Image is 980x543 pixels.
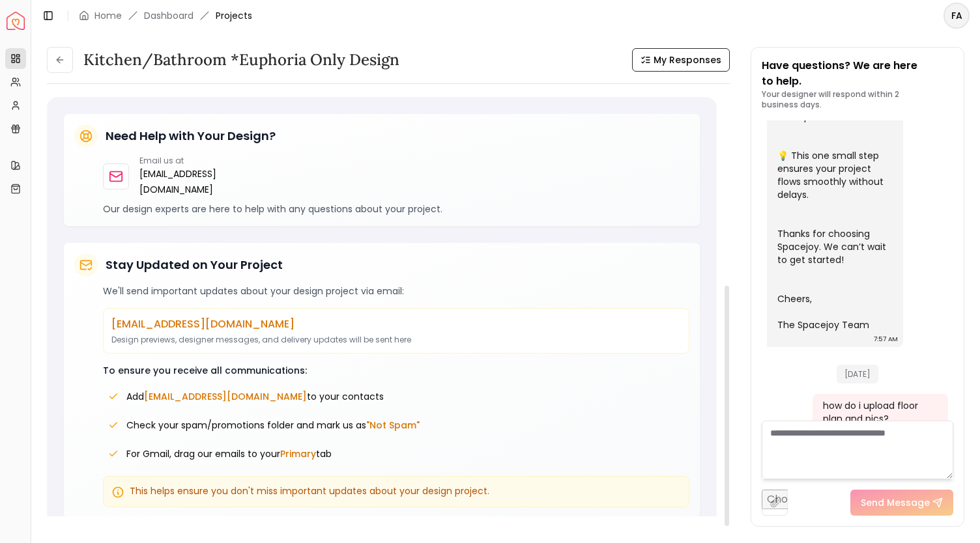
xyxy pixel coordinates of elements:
h3: Kitchen/Bathroom *Euphoria Only design [83,49,399,70]
span: [DATE] [837,365,878,383]
p: To ensure you receive all communications: [103,364,689,377]
button: FA [944,3,970,29]
p: Our design experts are here to help with any questions about your project. [103,202,689,216]
span: Add to your contacts [126,390,384,403]
button: My Responses [632,48,730,72]
span: This helps ensure you don't miss important updates about your design project. [130,484,489,497]
span: Projects [216,9,252,22]
span: Primary [280,447,316,460]
p: Have questions? We are here to help. [762,58,953,89]
span: For Gmail, drag our emails to your tab [126,447,332,460]
h5: Need Help with Your Design? [106,127,276,145]
span: "Not Spam" [366,419,420,432]
p: Design previews, designer messages, and delivery updates will be sent here [111,335,681,345]
div: how do i upload floor plan and pics? [823,399,936,425]
span: My Responses [654,53,721,66]
nav: breadcrumb [79,9,252,22]
p: [EMAIL_ADDRESS][DOMAIN_NAME] [111,316,681,332]
a: Spacejoy [7,12,25,30]
a: Dashboard [144,9,194,22]
p: Email us at [139,156,234,166]
p: We'll send important updates about your design project via email: [103,285,689,298]
img: Spacejoy Logo [7,12,25,30]
a: Home [94,9,122,22]
p: Your designer will respond within 2 business days. [762,89,953,110]
a: [EMAIL_ADDRESS][DOMAIN_NAME] [139,166,234,197]
span: Check your spam/promotions folder and mark us as [126,419,420,432]
span: [EMAIL_ADDRESS][DOMAIN_NAME] [144,390,307,403]
h5: Stay Updated on Your Project [106,256,283,274]
div: 7:57 AM [874,333,898,346]
span: FA [945,4,968,27]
